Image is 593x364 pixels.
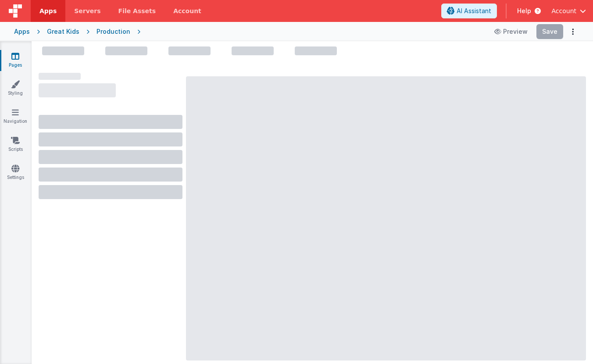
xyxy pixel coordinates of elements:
span: Servers [74,7,100,15]
div: Apps [14,27,30,36]
span: Account [551,7,576,15]
span: Help [517,7,531,15]
button: AI Assistant [441,4,497,18]
span: AI Assistant [457,7,491,15]
button: Options [567,25,579,38]
button: Save [536,24,563,39]
div: Production [96,27,130,36]
div: Great Kids [47,27,79,36]
button: Account [551,7,586,15]
span: File Assets [118,7,156,15]
span: Apps [39,7,57,15]
button: Preview [489,25,533,39]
